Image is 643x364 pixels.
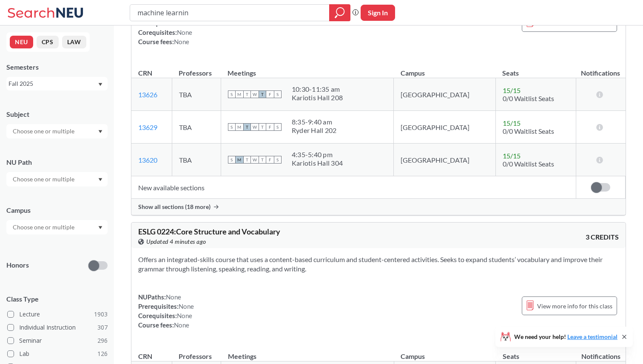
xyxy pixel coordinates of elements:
[177,312,192,319] span: None
[503,94,554,102] span: 0/0 Waitlist Seats
[7,335,108,346] label: Seminar
[7,309,108,320] label: Lecture
[138,9,194,46] div: NUPaths: Prerequisites: Corequisites: Course fees:
[6,260,29,270] p: Honors
[243,156,251,164] span: T
[251,156,259,164] span: W
[495,60,576,78] th: Seats
[576,343,626,361] th: Notifications
[7,322,108,333] label: Individual Instruction
[503,152,521,160] span: 15 / 15
[98,226,102,229] svg: Dropdown arrow
[138,292,194,330] div: NUPaths: Prerequisites: Corequisites: Course fees:
[6,110,108,119] div: Subject
[138,255,619,274] section: Offers an integrated-skills course that uses a content-based curriculum and student-centered acti...
[9,79,97,88] div: Fall 2025
[137,6,323,20] input: Class, professor, course number, "phrase"
[97,323,108,332] span: 307
[274,90,282,98] span: S
[586,232,619,242] span: 3 CREDITS
[179,302,194,310] span: None
[138,227,280,236] span: ESLG 0224 : Core Structure and Vocabulary
[292,85,343,93] div: 10:30 - 11:35 am
[394,144,495,176] td: [GEOGRAPHIC_DATA]
[97,349,108,358] span: 126
[496,343,576,361] th: Seats
[243,90,251,98] span: T
[503,160,554,168] span: 0/0 Waitlist Seats
[221,60,394,78] th: Meetings
[266,156,274,164] span: F
[37,36,59,48] button: CPS
[228,123,236,131] span: S
[6,294,108,304] span: Class Type
[329,4,350,21] div: magnifying glass
[236,156,243,164] span: M
[243,123,251,131] span: T
[9,174,80,184] input: Choose one or multiple
[576,60,625,78] th: Notifications
[98,178,102,181] svg: Dropdown arrow
[292,126,337,135] div: Ryder Hall 202
[62,36,86,48] button: LAW
[228,156,236,164] span: S
[236,123,243,131] span: M
[177,28,192,36] span: None
[274,123,282,131] span: S
[9,126,80,136] input: Choose one or multiple
[228,90,236,98] span: S
[174,38,189,45] span: None
[6,220,108,234] div: Dropdown arrow
[138,203,211,211] span: Show all sections (18 more)
[172,78,221,111] td: TBA
[259,123,266,131] span: T
[172,144,221,176] td: TBA
[274,156,282,164] span: S
[146,237,206,246] span: Updated 4 minutes ago
[361,5,395,21] button: Sign In
[335,7,345,19] svg: magnifying glass
[251,90,259,98] span: W
[7,348,108,359] label: Lab
[6,172,108,186] div: Dropdown arrow
[98,83,102,86] svg: Dropdown arrow
[514,334,617,340] span: We need your help!
[166,293,181,301] span: None
[172,343,221,361] th: Professors
[131,176,576,199] td: New available sections
[503,119,521,127] span: 15 / 15
[94,310,108,319] span: 1903
[292,159,343,167] div: Kariotis Hall 304
[138,352,152,361] div: CRN
[394,60,495,78] th: Campus
[10,36,33,48] button: NEU
[394,111,495,144] td: [GEOGRAPHIC_DATA]
[6,124,108,138] div: Dropdown arrow
[221,343,394,361] th: Meetings
[266,123,274,131] span: F
[292,118,337,126] div: 8:35 - 9:40 am
[138,156,157,164] a: 13620
[292,150,343,159] div: 4:35 - 5:40 pm
[174,321,189,329] span: None
[236,90,243,98] span: M
[98,130,102,133] svg: Dropdown arrow
[503,127,554,135] span: 0/0 Waitlist Seats
[97,336,108,345] span: 296
[6,158,108,167] div: NU Path
[251,123,259,131] span: W
[6,77,108,90] div: Fall 2025Dropdown arrow
[6,62,108,72] div: Semesters
[292,93,343,102] div: Kariotis Hall 208
[567,333,617,340] a: Leave a testimonial
[172,111,221,144] td: TBA
[537,301,612,311] span: View more info for this class
[6,206,108,215] div: Campus
[138,123,157,131] a: 13629
[9,222,80,232] input: Choose one or multiple
[131,199,626,215] div: Show all sections (18 more)
[394,343,495,361] th: Campus
[138,68,152,78] div: CRN
[259,156,266,164] span: T
[503,86,521,94] span: 15 / 15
